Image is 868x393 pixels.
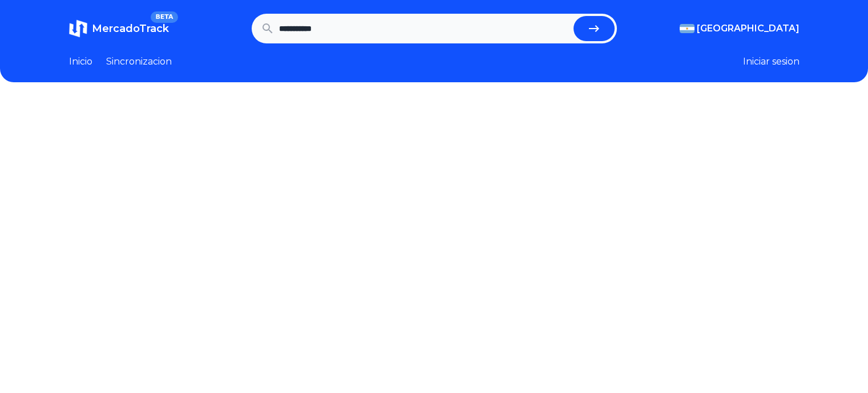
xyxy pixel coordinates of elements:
[69,19,169,38] a: MercadoTrackBETA
[680,24,695,33] img: Argentina
[69,19,87,38] img: MercadoTrack
[106,55,172,69] a: Sincronizacion
[151,11,177,23] span: BETA
[92,22,169,35] span: MercadoTrack
[69,55,92,69] a: Inicio
[680,22,800,35] button: [GEOGRAPHIC_DATA]
[743,55,800,69] button: Iniciar sesion
[697,22,800,35] span: [GEOGRAPHIC_DATA]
